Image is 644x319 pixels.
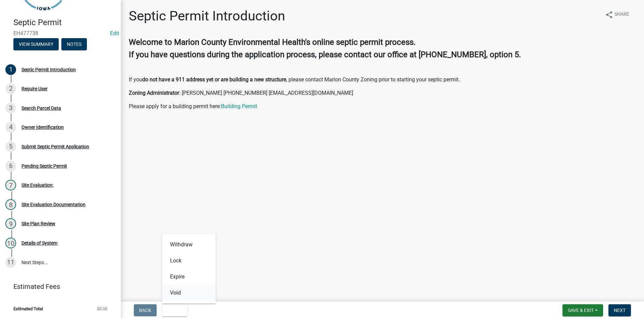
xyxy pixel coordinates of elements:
div: 9 [5,218,16,229]
button: View Summary [13,38,59,50]
span: $0.00 [97,307,107,311]
strong: Zoning Administrator [129,90,179,96]
button: shareShare [600,8,635,21]
strong: If you have questions during the application process, please contact our office at [PHONE_NUMBER]... [129,50,521,59]
span: Share [614,11,629,19]
strong: do not have a 911 address yet or are building a new structure [142,76,286,83]
button: Void [162,304,187,316]
div: 4 [5,122,16,133]
div: Pending Septic Permit [21,164,67,168]
button: Notes [61,38,87,50]
button: Withdraw [162,237,216,253]
span: Save & Exit [568,308,594,313]
p: If you , please contact Marion County Zoning prior to starting your septic permit. [129,76,636,84]
h1: Septic Permit Introduction [129,8,285,24]
a: Edit [110,30,119,36]
span: Void [167,308,178,313]
button: Save & Exit [562,304,603,316]
button: Lock [162,253,216,269]
button: Next [608,304,631,316]
div: Owner Identification [21,125,64,130]
span: Estimated Total [13,307,43,311]
p: Please apply for a building permit here: [129,102,636,110]
div: Details of System [21,241,57,245]
div: Site Evaluation Documentation [21,202,86,207]
div: Require User [21,86,48,91]
div: 3 [5,103,16,113]
wm-modal-confirm: Summary [13,42,59,47]
a: Estimated Fees [5,280,110,293]
div: Submit Septic Permit Application [21,144,89,149]
div: Void [162,234,216,304]
div: Search Parcel Data [21,106,61,110]
div: 1 [5,64,16,75]
div: Septic Permit Introduction [21,67,76,72]
span: Next [614,308,626,313]
div: Site Evaluation: [21,183,53,187]
wm-modal-confirm: Notes [61,42,87,47]
div: 8 [5,199,16,210]
div: 11 [5,257,16,268]
p: : [PERSON_NAME] [PHONE_NUMBER] [EMAIL_ADDRESS][DOMAIN_NAME] [129,89,636,97]
h4: Septic Permit [13,18,115,27]
div: 10 [5,238,16,248]
div: 5 [5,141,16,152]
div: Site Plan Review [21,221,55,226]
div: 7 [5,180,16,190]
div: 6 [5,161,16,171]
span: EH477738 [13,30,107,36]
span: Back [139,308,151,313]
a: Building Permit [221,103,257,109]
wm-modal-confirm: Edit Application Number [110,30,119,36]
button: Void [162,285,216,301]
button: Back [134,304,157,316]
div: 2 [5,83,16,94]
strong: Welcome to Marion County Environmental Health's online septic permit process. [129,37,416,47]
i: share [605,11,613,19]
button: Expire [162,269,216,285]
